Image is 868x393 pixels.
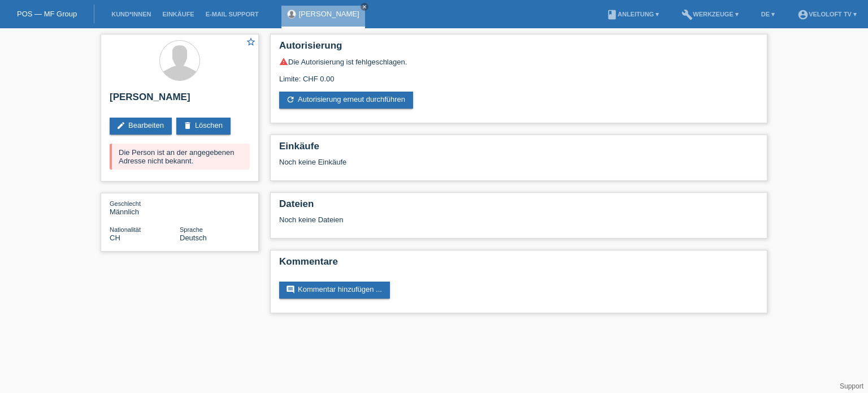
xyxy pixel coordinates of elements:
div: Die Autorisierung ist fehlgeschlagen. [279,57,758,66]
i: book [606,9,618,20]
div: Limite: CHF 0.00 [279,66,758,83]
i: star_border [246,37,256,47]
i: refresh [286,95,295,104]
i: build [682,9,693,20]
a: refreshAutorisierung erneut durchführen [279,92,413,109]
h2: Kommentare [279,256,758,273]
span: Geschlecht [110,200,141,207]
a: deleteLöschen [176,118,231,135]
i: edit [116,121,125,130]
i: delete [183,121,192,130]
div: Männlich [110,199,180,216]
div: Noch keine Dateien [279,215,624,224]
span: Schweiz [110,234,120,242]
i: warning [279,57,288,66]
a: star_border [246,37,256,49]
span: Deutsch [180,234,207,242]
a: buildWerkzeuge ▾ [676,11,744,18]
a: Kund*innen [106,11,157,18]
h2: Dateien [279,198,758,215]
a: editBearbeiten [110,118,172,135]
a: commentKommentar hinzufügen ... [279,282,390,299]
h2: [PERSON_NAME] [110,92,250,109]
h2: Autorisierung [279,40,758,57]
span: Sprache [180,226,203,233]
a: account_circleVeloLoft TV ▾ [792,11,862,18]
i: account_circle [797,9,809,20]
a: close [361,3,368,11]
h2: Einkäufe [279,141,758,158]
i: comment [286,285,295,294]
a: DE ▾ [756,11,780,18]
a: [PERSON_NAME] [299,10,359,18]
span: Nationalität [110,226,141,233]
a: POS — MF Group [17,10,77,18]
div: Noch keine Einkäufe [279,158,758,175]
a: Support [840,382,863,390]
i: close [362,4,367,10]
a: E-Mail Support [200,11,264,18]
a: bookAnleitung ▾ [601,11,665,18]
a: Einkäufe [157,11,199,18]
div: Die Person ist an der angegebenen Adresse nicht bekannt. [110,144,250,170]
